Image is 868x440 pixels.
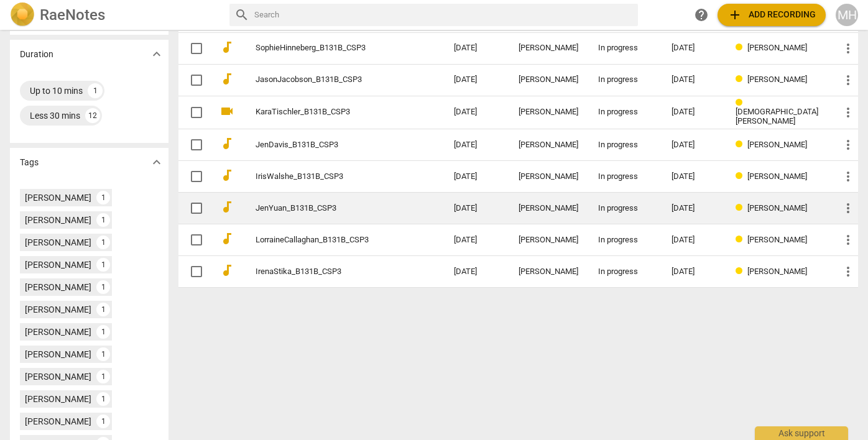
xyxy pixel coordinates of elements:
td: [DATE] [444,32,509,64]
div: [PERSON_NAME] [25,348,91,360]
span: Review status: in progress [736,235,747,244]
div: [PERSON_NAME] [519,140,578,150]
div: [PERSON_NAME] [25,236,91,249]
td: [DATE] [444,161,509,193]
span: audiotrack [219,71,234,86]
div: [PERSON_NAME] [25,259,91,271]
a: JasonJacobson_B131B_CSP3 [256,75,409,85]
a: JenYuan_B131B_CSP3 [256,204,409,213]
div: 1 [96,415,110,428]
span: audiotrack [219,40,234,55]
div: [PERSON_NAME] [25,214,91,226]
a: Help [690,4,713,26]
div: [DATE] [672,75,716,85]
div: 1 [88,83,103,98]
span: [PERSON_NAME] [747,235,807,244]
span: more_vert [841,73,856,88]
a: LorraineCallaghan_B131B_CSP3 [256,236,409,245]
div: 1 [96,236,110,249]
p: Tags [20,156,39,169]
div: 1 [96,325,110,339]
button: Show more [147,153,166,172]
td: [DATE] [444,129,509,161]
span: add [727,7,742,22]
div: [DATE] [672,44,716,53]
div: In progress [598,75,652,85]
div: [PERSON_NAME] [25,393,91,405]
div: Ask support [755,426,848,440]
div: [PERSON_NAME] [519,75,578,85]
div: In progress [598,172,652,181]
button: MH [836,4,858,26]
span: more_vert [841,137,856,152]
span: [PERSON_NAME] [747,267,807,276]
div: 1 [96,191,110,204]
div: 1 [96,392,110,406]
div: In progress [598,108,652,117]
p: Duration [20,48,53,61]
span: search [234,7,249,22]
div: [PERSON_NAME] [25,303,91,316]
div: 1 [96,213,110,227]
div: [PERSON_NAME] [25,415,91,428]
span: audiotrack [219,136,234,151]
a: IrenaStika_B131B_CSP3 [256,267,409,277]
span: Review status: in progress [736,172,747,181]
h2: RaeNotes [40,6,105,24]
div: 1 [96,258,110,272]
span: Review status: in progress [736,267,747,276]
a: LogoRaeNotes [10,2,219,27]
span: Review status: in progress [736,140,747,149]
div: [PERSON_NAME] [519,267,578,277]
div: [DATE] [672,140,716,150]
div: In progress [598,44,652,53]
span: [PERSON_NAME] [747,203,807,213]
div: In progress [598,236,652,245]
button: Show more [147,45,166,63]
div: [PERSON_NAME] [519,172,578,181]
span: [DEMOGRAPHIC_DATA][PERSON_NAME] [736,107,818,126]
span: more_vert [841,169,856,184]
span: more_vert [841,105,856,120]
div: [PERSON_NAME] [25,281,91,293]
span: help [694,7,709,22]
span: audiotrack [219,168,234,183]
span: more_vert [841,41,856,56]
div: [PERSON_NAME] [519,204,578,213]
div: In progress [598,204,652,213]
div: [PERSON_NAME] [519,44,578,53]
a: JenDavis_B131B_CSP3 [256,140,409,150]
span: expand_more [149,155,164,170]
a: IrisWalshe_B131B_CSP3 [256,172,409,181]
div: In progress [598,140,652,150]
a: SophieHinneberg_B131B_CSP3 [256,44,409,53]
span: more_vert [841,232,856,247]
a: KaraTischler_B131B_CSP3 [256,108,409,117]
div: 1 [96,303,110,316]
div: [PERSON_NAME] [519,108,578,117]
td: [DATE] [444,64,509,96]
div: [PERSON_NAME] [519,236,578,245]
span: more_vert [841,201,856,216]
span: Review status: in progress [736,98,747,108]
span: Add recording [727,7,816,22]
button: Upload [718,4,826,26]
div: 1 [96,280,110,294]
div: [DATE] [672,204,716,213]
span: expand_more [149,47,164,62]
div: [PERSON_NAME] [25,191,91,204]
img: Logo [10,2,35,27]
div: Up to 10 mins [30,85,83,97]
div: In progress [598,267,652,277]
span: audiotrack [219,199,234,214]
span: Review status: in progress [736,75,747,84]
div: Less 30 mins [30,109,80,122]
span: audiotrack [219,263,234,278]
div: [DATE] [672,108,716,117]
div: [PERSON_NAME] [25,370,91,383]
div: 1 [96,370,110,383]
span: Review status: in progress [736,43,747,52]
span: more_vert [841,264,856,279]
td: [DATE] [444,96,509,129]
